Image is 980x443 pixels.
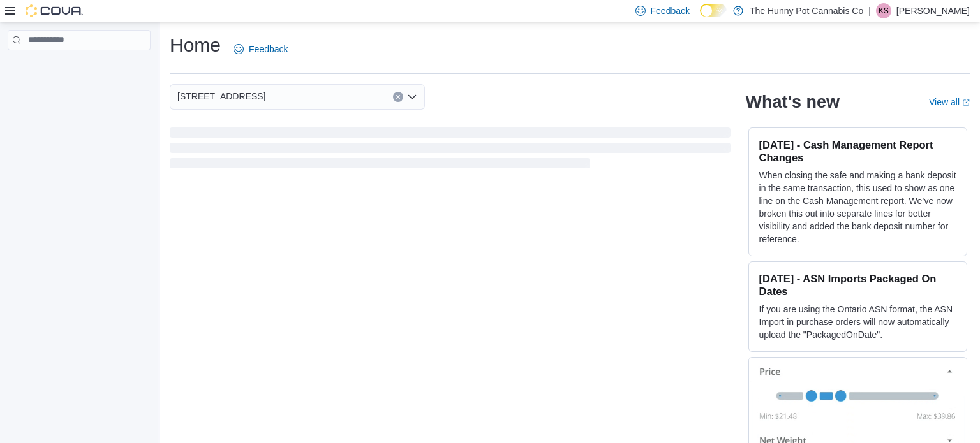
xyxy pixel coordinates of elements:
[750,3,863,18] p: The Hunny Pot Cannabis Co
[170,130,731,171] span: Loading
[700,4,727,17] input: Dark Mode
[8,53,151,84] nav: Complex example
[26,4,83,17] img: Cova
[929,97,970,107] a: View allExternal link
[896,3,970,18] p: [PERSON_NAME]
[746,92,840,112] h2: What's new
[868,3,871,18] p: |
[962,99,970,106] svg: External link
[407,92,417,102] button: Open list of options
[700,17,701,18] span: Dark Mode
[876,3,891,18] div: Kandice Sparks
[170,33,221,58] h1: Home
[393,92,403,102] button: Clear input
[759,169,956,245] p: When closing the safe and making a bank deposit in the same transaction, this used to show as one...
[228,36,293,62] a: Feedback
[759,138,956,164] h3: [DATE] - Cash Management Report Changes
[177,89,265,104] span: [STREET_ADDRESS]
[879,3,889,18] span: KS
[759,303,956,341] p: If you are using the Ontario ASN format, the ASN Import in purchase orders will now automatically...
[759,272,956,298] h3: [DATE] - ASN Imports Packaged On Dates
[651,4,690,17] span: Feedback
[249,43,288,55] span: Feedback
